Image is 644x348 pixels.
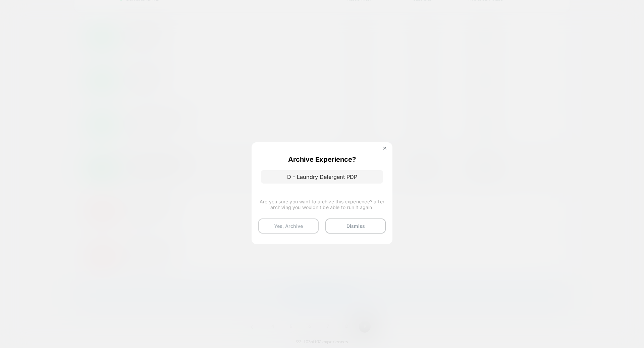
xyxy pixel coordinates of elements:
p: D - Laundry Detergent PDP [261,170,383,184]
button: Dismiss [325,218,386,234]
span: Are you sure you want to archive this experience? after archiving you wouldn't be able to run it ... [258,199,386,210]
button: Yes, Archive [258,218,319,234]
img: close [383,147,386,150]
p: Archive Experience? [288,155,356,163]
